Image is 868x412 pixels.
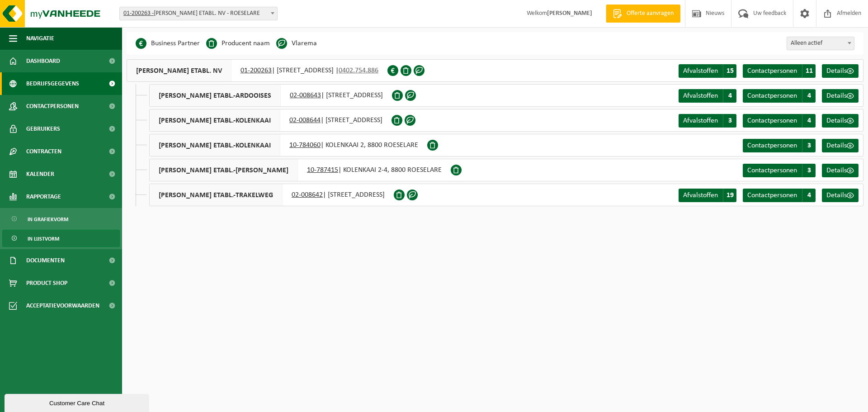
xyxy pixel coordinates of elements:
[241,67,272,74] tcxspan: Call 01-200263 via 3CX
[339,67,378,74] tcxspan: Call 0402.754.886 via 3CX
[123,10,154,17] tcxspan: Call 01-200263 - via 3CX
[150,184,283,206] span: [PERSON_NAME] ETABL.-TRAKELWEG
[127,59,387,82] div: | [STREET_ADDRESS] |
[747,117,797,124] span: Contactpersonen
[307,166,338,174] tcxspan: Call 10-787415 via 3CX
[606,5,680,23] a: Offerte aanvragen
[802,89,816,103] span: 4
[679,189,736,202] a: Afvalstoffen 19
[26,140,61,163] span: Contracten
[289,117,321,124] tcxspan: Call 02-008644 via 3CX
[683,117,718,124] span: Afvalstoffen
[149,184,394,206] div: | [STREET_ADDRESS]
[822,64,859,78] a: Details
[624,9,676,18] span: Offerte aanvragen
[150,134,280,156] span: [PERSON_NAME] ETABL.-KOLENKAAI
[723,114,736,128] span: 3
[26,294,99,317] span: Acceptatievoorwaarden
[743,89,816,103] a: Contactpersonen 4
[2,210,120,227] a: In grafiekvorm
[747,92,797,99] span: Contactpersonen
[787,37,854,50] span: Alleen actief
[826,117,847,124] span: Details
[743,114,816,128] a: Contactpersonen 4
[26,249,65,272] span: Documenten
[723,89,736,103] span: 4
[149,84,392,107] div: | [STREET_ADDRESS]
[802,189,816,202] span: 4
[743,64,816,78] a: Contactpersonen 11
[683,67,718,75] span: Afvalstoffen
[292,191,323,199] tcxspan: Call 02-008642 via 3CX
[26,27,54,50] span: Navigatie
[822,189,859,202] a: Details
[120,7,277,20] span: 01-200263 - SOUBRY JOSEPH ETABL. NV - ROESELARE
[679,89,736,103] a: Afvalstoffen 4
[26,118,60,140] span: Gebruikers
[26,272,67,294] span: Product Shop
[26,50,60,72] span: Dashboard
[826,142,847,149] span: Details
[822,164,859,177] a: Details
[743,139,816,152] a: Contactpersonen 3
[290,92,321,99] tcxspan: Call 02-008643 via 3CX
[683,192,718,199] span: Afvalstoffen
[747,192,797,199] span: Contactpersonen
[5,392,151,412] iframe: chat widget
[149,134,427,156] div: | KOLENKAAI 2, 8800 ROESELARE
[743,189,816,202] a: Contactpersonen 4
[26,95,79,118] span: Contactpersonen
[826,192,847,199] span: Details
[149,109,392,132] div: | [STREET_ADDRESS]
[679,64,736,78] a: Afvalstoffen 15
[802,114,816,128] span: 4
[826,67,847,75] span: Details
[822,139,859,152] a: Details
[802,139,816,152] span: 3
[150,85,281,106] span: [PERSON_NAME] ETABL.-ARDOOISES
[723,64,736,78] span: 15
[826,167,847,174] span: Details
[826,92,847,99] span: Details
[150,159,298,181] span: [PERSON_NAME] ETABL.-[PERSON_NAME]
[28,211,68,228] span: In grafiekvorm
[150,109,280,131] span: [PERSON_NAME] ETABL.-KOLENKAAI
[119,7,278,20] span: 01-200263 - SOUBRY JOSEPH ETABL. NV - ROESELARE
[127,60,231,81] span: [PERSON_NAME] ETABL. NV
[787,37,854,50] span: Alleen actief
[679,114,736,128] a: Afvalstoffen 3
[2,230,120,247] a: In lijstvorm
[802,64,816,78] span: 11
[28,230,59,247] span: In lijstvorm
[26,163,54,185] span: Kalender
[547,10,592,17] strong: [PERSON_NAME]
[802,164,816,177] span: 3
[149,159,451,181] div: | KOLENKAAI 2-4, 8800 ROESELARE
[822,114,859,128] a: Details
[26,185,61,208] span: Rapportage
[822,89,859,103] a: Details
[136,37,200,50] li: Business Partner
[747,142,797,149] span: Contactpersonen
[26,72,79,95] span: Bedrijfsgegevens
[289,142,321,149] tcxspan: Call 10-784060 via 3CX
[276,37,317,50] li: Vlarema
[723,189,736,202] span: 19
[683,92,718,99] span: Afvalstoffen
[747,167,797,174] span: Contactpersonen
[206,37,270,50] li: Producent naam
[743,164,816,177] a: Contactpersonen 3
[747,67,797,75] span: Contactpersonen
